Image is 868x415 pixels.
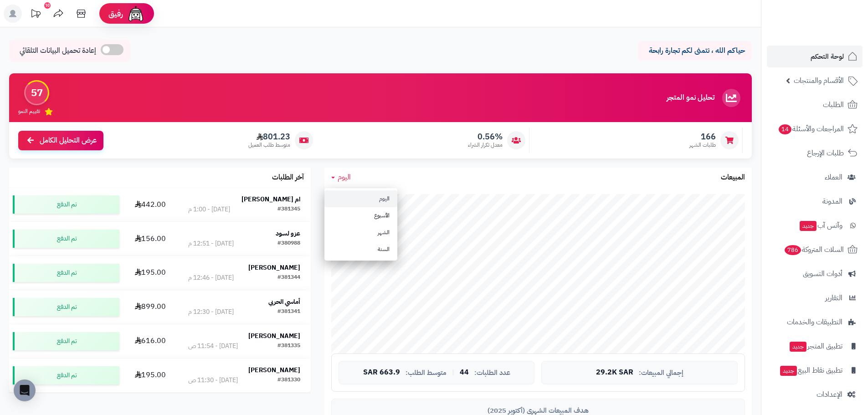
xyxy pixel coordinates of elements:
[767,359,863,381] a: تطبيق نقاط البيعجديد
[188,239,234,248] div: [DATE] - 12:51 م
[767,166,863,188] a: العملاء
[24,5,47,25] a: تحديثات المنصة
[277,342,300,351] div: #381335
[14,379,36,401] div: Open Intercom Messenger
[18,108,40,115] span: تقييم النمو
[689,141,716,149] span: طلبات الشهر
[825,292,842,304] span: التقارير
[460,369,469,377] span: 44
[324,241,397,258] a: السنة
[123,324,178,358] td: 616.00
[767,239,863,261] a: السلات المتروكة786
[277,205,300,214] div: #381345
[825,171,842,184] span: العملاء
[639,369,683,377] span: إجمالي المبيعات:
[248,365,300,375] strong: [PERSON_NAME]
[123,188,178,221] td: 442.00
[188,205,230,214] div: [DATE] - 1:00 م
[800,221,817,231] span: جديد
[277,376,300,385] div: #381330
[13,366,119,384] div: تم الدفع
[767,142,863,164] a: طلبات الإرجاع
[778,123,844,135] span: المراجعات والأسئلة
[276,229,300,238] strong: عزو لسود
[13,332,119,350] div: تم الدفع
[127,5,145,23] img: ai-face.png
[452,369,454,376] span: |
[277,239,300,248] div: #380988
[645,46,745,56] p: حياكم الله ، نتمنى لكم تجارة رابحة
[268,297,300,307] strong: أماسي الحربي
[806,24,859,43] img: logo-2.png
[767,190,863,212] a: المدونة
[784,243,844,256] span: السلات المتروكة
[188,376,238,385] div: [DATE] - 11:30 ص
[767,287,863,309] a: التقارير
[13,298,119,316] div: تم الدفع
[324,207,397,224] a: الأسبوع
[767,94,863,116] a: الطلبات
[807,147,844,159] span: طلبات الإرجاع
[780,366,797,376] span: جديد
[13,195,119,214] div: تم الدفع
[817,388,842,401] span: الإعدادات
[108,8,123,19] span: رفيق
[406,369,447,377] span: متوسط الطلب:
[20,46,96,56] span: إعادة تحميل البيانات التلقائي
[44,2,51,9] div: 10
[721,174,745,182] h3: المبيعات
[123,359,178,392] td: 195.00
[13,230,119,248] div: تم الدفع
[468,132,503,142] span: 0.56%
[40,135,97,146] span: عرض التحليل الكامل
[474,369,510,377] span: عدد الطلبات:
[324,224,397,241] a: الشهر
[779,124,791,134] span: 14
[13,264,119,282] div: تم الدفع
[779,364,842,377] span: تطبيق نقاط البيع
[767,384,863,405] a: الإعدادات
[790,342,806,352] span: جديد
[248,132,290,142] span: 801.23
[277,273,300,282] div: #381344
[123,222,178,256] td: 156.00
[767,263,863,285] a: أدوات التسويق
[363,369,400,377] span: 663.9 SAR
[188,342,238,351] div: [DATE] - 11:54 ص
[331,172,351,183] a: اليوم
[822,195,842,208] span: المدونة
[272,174,304,182] h3: آخر الطلبات
[767,311,863,333] a: التطبيقات والخدمات
[248,141,290,149] span: متوسط طلب العميل
[188,307,234,317] div: [DATE] - 12:30 م
[338,172,351,183] span: اليوم
[767,215,863,236] a: وآتس آبجديد
[248,263,300,272] strong: [PERSON_NAME]
[767,335,863,357] a: تطبيق المتجرجديد
[667,94,714,102] h3: تحليل نمو المتجر
[123,290,178,324] td: 899.00
[188,273,234,282] div: [DATE] - 12:46 م
[123,256,178,290] td: 195.00
[689,132,716,142] span: 166
[596,369,633,377] span: 29.2K SAR
[787,316,842,328] span: التطبيقات والخدمات
[803,267,842,280] span: أدوات التسويق
[277,307,300,317] div: #381341
[767,118,863,140] a: المراجعات والأسئلة14
[248,331,300,341] strong: [PERSON_NAME]
[811,50,844,63] span: لوحة التحكم
[324,190,397,207] a: اليوم
[767,46,863,67] a: لوحة التحكم
[468,141,503,149] span: معدل تكرار الشراء
[789,340,842,353] span: تطبيق المتجر
[799,219,842,232] span: وآتس آب
[823,98,844,111] span: الطلبات
[785,245,801,255] span: 786
[241,195,300,204] strong: ام [PERSON_NAME]
[18,131,103,150] a: عرض التحليل الكامل
[794,74,844,87] span: الأقسام والمنتجات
